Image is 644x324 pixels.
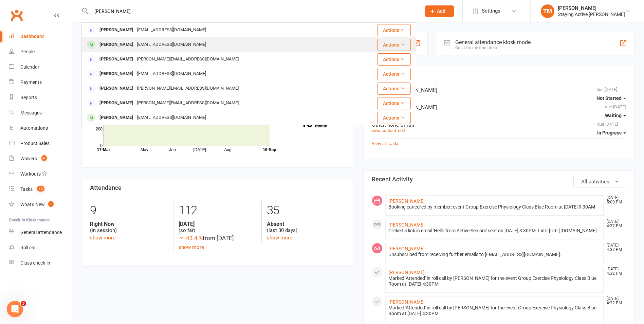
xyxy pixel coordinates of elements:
div: Tasks [20,186,33,192]
button: Waiting [605,109,626,122]
div: Roll call [20,245,36,250]
button: In Progress [597,127,626,139]
span: In Progress [597,130,622,136]
time: [DATE] 4:37 PM [603,243,626,252]
time: [DATE] 4:32 PM [603,267,626,276]
span: 6 [41,155,47,161]
h3: Recent Activity [372,176,626,183]
iframe: Intercom live chat [7,301,23,317]
span: 10 [37,186,44,192]
div: Unsubscribed from receiving further emails to [EMAIL_ADDRESS][DOMAIN_NAME]. [388,252,601,257]
div: 9 [90,200,168,221]
span: 3 [21,301,26,306]
span: Settings [482,3,500,19]
div: from [DATE] [179,234,256,243]
div: [PERSON_NAME] [97,40,135,50]
div: [PERSON_NAME] [97,113,135,123]
a: Calendar [9,59,72,75]
div: Class check-in [20,260,50,266]
a: People [9,44,72,59]
h3: Attendance [90,184,345,191]
div: Messages [20,110,42,115]
a: Roll call [9,240,72,255]
div: [PERSON_NAME] [558,5,625,11]
a: Automations [9,121,72,136]
strong: Absent [267,221,345,227]
a: Waivers 6 [9,151,72,166]
div: Marked 'Attended' in roll call by [PERSON_NAME] for the event Group Exercise Physiology Class Blu... [388,275,601,287]
a: [PERSON_NAME] [388,246,425,251]
span: Add [437,8,445,14]
div: Medicare [372,87,626,93]
button: Actions [377,83,411,95]
span: -43.4 % [179,235,203,241]
div: What's New [20,202,45,207]
strong: Right Now [90,221,168,227]
button: Actions [377,112,411,124]
a: Class kiosk mode [9,255,72,271]
div: Payments [20,79,42,85]
a: Workouts [9,166,72,182]
strong: [DATE] [179,221,256,227]
div: Great for the front desk [455,46,531,50]
button: All activities [573,176,626,187]
div: [PERSON_NAME][EMAIL_ADDRESS][DOMAIN_NAME] [135,54,241,64]
div: [PERSON_NAME] [97,84,135,93]
a: [PERSON_NAME] [388,222,425,228]
div: [EMAIL_ADDRESS][DOMAIN_NAME] [135,69,208,79]
div: Automations [20,125,48,131]
a: General attendance kiosk mode [9,225,72,240]
div: Reports [20,95,37,100]
a: view contact [372,128,396,133]
span: All activities [581,179,609,185]
a: 18Canx. this month [289,119,345,128]
div: [EMAIL_ADDRESS][DOMAIN_NAME] [135,25,208,35]
div: [EMAIL_ADDRESS][DOMAIN_NAME] [135,40,208,50]
div: Booking cancelled by member: event Group Exercise Physiology Class Blue Room at [DATE] 9:30AM [388,204,601,210]
a: What's New1 [9,197,72,212]
a: Payments [9,75,72,90]
a: Product Sales [9,136,72,151]
a: Clubworx [8,7,25,24]
button: Not Started [596,92,626,104]
div: [PERSON_NAME] [97,98,135,108]
input: Search... [89,6,416,16]
button: Actions [377,68,411,80]
a: Reports [9,90,72,105]
a: [PERSON_NAME] [388,270,425,275]
span: Waiting [605,113,622,118]
div: Workouts [20,171,41,177]
a: show more [90,235,115,241]
div: [PERSON_NAME] [97,54,135,64]
a: [PERSON_NAME] [388,299,425,305]
a: Messages [9,105,72,121]
a: [PERSON_NAME] [388,198,425,204]
div: Other [372,122,626,128]
div: Dashboard [20,34,44,39]
div: Marked 'Attended' in roll call by [PERSON_NAME] for the event Group Exercise Physiology Class Blu... [388,305,601,317]
h3: Due tasks [372,71,626,77]
a: Tasks 10 [9,182,72,197]
time: [DATE] 4:32 PM [603,296,626,305]
time: [DATE] 5:00 PM [603,196,626,204]
time: [DATE] 4:37 PM [603,219,626,228]
a: edit [398,128,405,133]
button: Actions [377,39,411,51]
div: [PERSON_NAME][EMAIL_ADDRESS][DOMAIN_NAME] [135,84,241,93]
div: [PERSON_NAME] [97,69,135,79]
span: 1 [48,201,54,207]
button: Add [425,5,454,17]
div: TM [541,4,554,18]
div: Calendar [20,64,39,70]
div: Staying Active [PERSON_NAME] [558,11,625,17]
div: General attendance [20,230,62,235]
div: Clicked a link in email 'Hello from Active Seniors' sent on [DATE] 3:30PM. Link: [URL][DOMAIN_NAME] [388,228,601,234]
div: General attendance kiosk mode [455,39,531,46]
button: Actions [377,53,411,66]
div: Medicare [372,104,626,111]
div: [PERSON_NAME] [97,25,135,35]
div: 35 [267,200,345,221]
div: (so far) [179,221,256,234]
div: Product Sales [20,141,50,146]
a: show more [179,244,204,250]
